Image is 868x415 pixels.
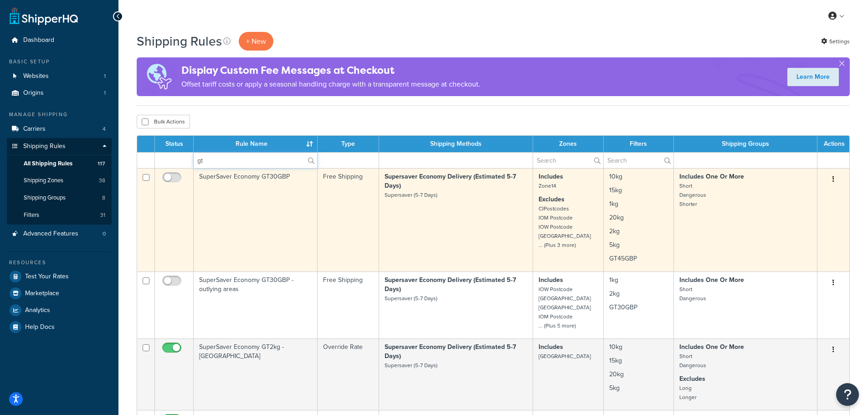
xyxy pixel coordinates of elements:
[821,35,850,48] a: Settings
[609,384,668,393] p: 5kg
[181,63,480,78] h4: Display Custom Fee Messages at Checkout
[609,370,668,379] p: 20kg
[609,200,668,209] p: 1kg
[194,168,318,272] td: SuperSaver Economy GT30GBP
[25,290,59,297] span: Marketplace
[539,342,563,352] strong: Includes
[533,136,604,152] th: Zones
[103,125,106,133] span: 4
[318,338,379,410] td: Override Rate
[7,302,112,318] a: Analytics
[7,121,112,138] li: Carriers
[137,115,190,128] button: Bulk Actions
[194,153,317,168] input: Search
[7,319,112,335] a: Help Docs
[604,136,674,152] th: Filters
[24,211,39,219] span: Filters
[7,138,112,225] li: Shipping Rules
[137,32,222,50] h1: Shipping Rules
[24,160,72,168] span: All Shipping Rules
[7,155,112,172] li: All Shipping Rules
[7,85,112,102] a: Origins 1
[7,68,112,85] li: Websites
[104,89,106,97] span: 1
[318,272,379,338] td: Free Shipping
[539,172,563,181] strong: Includes
[7,207,112,224] a: Filters 31
[7,32,112,49] a: Dashboard
[385,361,437,369] small: Supersaver (5-7 Days)
[7,172,112,189] li: Shipping Zones
[23,143,66,150] span: Shipping Rules
[539,182,556,190] small: Zone14
[24,177,63,184] span: Shipping Zones
[194,338,318,410] td: SuperSaver Economy GT2kg - [GEOGRAPHIC_DATA]
[817,136,849,152] th: Actions
[7,68,112,85] a: Websites 1
[604,338,674,410] td: 10kg
[7,190,112,206] a: Shipping Groups 8
[604,153,673,168] input: Search
[103,230,106,238] span: 0
[385,294,437,302] small: Supersaver (5-7 Days)
[24,194,66,202] span: Shipping Groups
[7,190,112,206] li: Shipping Groups
[385,275,516,294] strong: Supersaver Economy Delivery (Estimated 5-7 Days)
[679,384,697,401] small: Long Longer
[100,211,105,219] span: 31
[679,285,706,302] small: Short Dangerous
[679,342,744,352] strong: Includes One Or More
[23,125,46,133] span: Carriers
[7,121,112,138] a: Carriers 4
[609,213,668,222] p: 20kg
[7,58,112,66] div: Basic Setup
[318,168,379,272] td: Free Shipping
[98,160,105,168] span: 117
[539,285,591,330] small: IOW Postcode [GEOGRAPHIC_DATA] [GEOGRAPHIC_DATA] IOM Postcode ... (Plus 5 more)
[539,195,565,204] strong: Excludes
[609,227,668,236] p: 2kg
[7,268,112,285] a: Test Your Rates
[787,68,839,86] a: Learn More
[679,352,706,369] small: Short Dangerous
[318,136,379,152] th: Type
[539,205,591,249] small: CIPostcodes IOM Postcode IOW Postcode [GEOGRAPHIC_DATA] ... (Plus 3 more)
[194,136,318,152] th: Rule Name : activate to sort column ascending
[155,136,194,152] th: Status
[679,374,705,384] strong: Excludes
[609,186,668,195] p: 15kg
[604,272,674,338] td: 1kg
[23,89,44,97] span: Origins
[7,259,112,266] div: Resources
[533,153,603,168] input: Search
[674,136,817,152] th: Shipping Groups
[137,57,181,96] img: duties-banner-06bc72dcb5fe05cb3f9472aba00be2ae8eb53ab6f0d8bb03d382ba314ac3c341.png
[7,155,112,172] a: All Shipping Rules 117
[194,272,318,338] td: SuperSaver Economy GT30GBP - outlying areas
[7,207,112,224] li: Filters
[104,72,106,80] span: 1
[539,352,591,360] small: [GEOGRAPHIC_DATA]
[379,136,533,152] th: Shipping Methods
[99,177,105,184] span: 38
[10,7,78,25] a: ShipperHQ Home
[679,275,744,285] strong: Includes One Or More
[102,194,105,202] span: 8
[7,225,112,242] li: Advanced Features
[609,241,668,250] p: 5kg
[7,172,112,189] a: Shipping Zones 38
[385,172,516,190] strong: Supersaver Economy Delivery (Estimated 5-7 Days)
[25,273,69,281] span: Test Your Rates
[7,225,112,242] a: Advanced Features 0
[7,285,112,302] a: Marketplace
[181,78,480,91] p: Offset tariff costs or apply a seasonal handling charge with a transparent message at checkout.
[7,85,112,102] li: Origins
[23,72,49,80] span: Websites
[609,289,668,298] p: 2kg
[23,36,54,44] span: Dashboard
[7,111,112,118] div: Manage Shipping
[679,172,744,181] strong: Includes One Or More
